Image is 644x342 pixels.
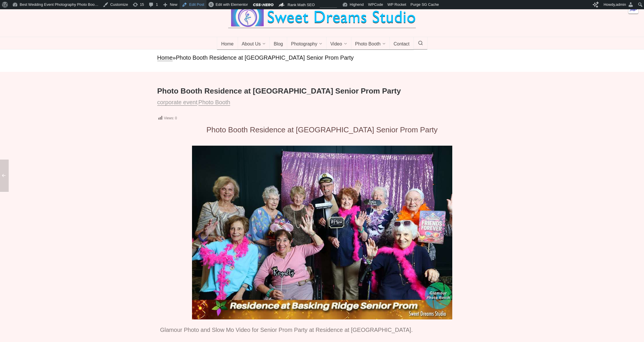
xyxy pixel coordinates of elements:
img: Best Wedding Event Photography Photo Booth Videography NJ NY [228,7,416,28]
span: Photo Booth Residence at [GEOGRAPHIC_DATA] Senior Prom Party [206,125,438,134]
a: Photo Booth [198,99,230,106]
p: Glamour Photo and Slow Mo Video for Senior Prom Party at Residence at [GEOGRAPHIC_DATA]. [160,325,484,334]
span: Contact [394,41,409,47]
span: Photo Booth Residence at [GEOGRAPHIC_DATA] Senior Prom Party [176,54,354,61]
a: Photo Booth [351,37,390,50]
nav: breadcrumbs [157,54,487,62]
a: Home [217,37,238,50]
span: Photo Booth [355,41,381,47]
span: Rank Math SEO [287,3,315,7]
a: Video [326,37,351,50]
span: Video [330,41,342,47]
a: corporate event [157,99,198,106]
a: Home [157,54,173,61]
a: About Us [238,37,270,50]
img: Photo Booth Nj 4 [192,146,452,319]
span: Photography [291,41,317,47]
span: Home [221,41,234,47]
h1: Photo Booth Residence at [GEOGRAPHIC_DATA] Senior Prom Party [157,86,487,96]
span: » [173,54,176,61]
a: Contact [390,37,414,50]
span: Views: [164,116,174,120]
span: , [157,101,233,105]
span: Edit with Elementor [215,2,248,7]
span: Blog [274,41,283,47]
a: Blog [270,37,287,50]
a: Photography [287,37,326,50]
span: 0 [175,116,177,120]
span: About Us [242,41,261,47]
span: admin [616,2,626,7]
